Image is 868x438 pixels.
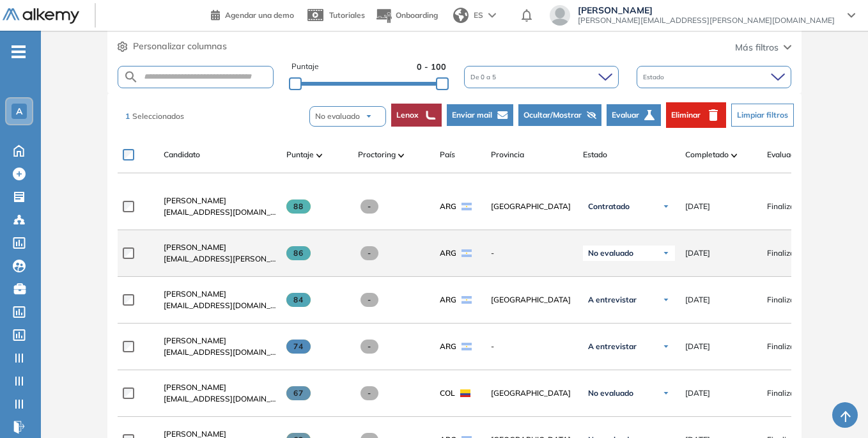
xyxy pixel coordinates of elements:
[607,104,661,126] button: Evaluar
[662,343,670,350] img: Ícono de flecha
[360,293,379,307] span: -
[358,149,396,160] span: Proctoring
[767,294,803,306] span: Finalizado
[588,201,630,212] span: Contratado
[316,153,323,157] img: [missing "en.ARROW_ALT" translation]
[440,201,456,212] span: ARG
[329,10,365,20] span: Tutoriales
[523,109,582,121] span: Ocultar/Mostrar
[164,300,276,311] span: [EMAIL_ADDRESS][DOMAIN_NAME]
[662,249,670,257] img: Ícono de flecha
[491,247,573,259] span: -
[491,341,573,352] span: -
[461,203,472,210] img: ARG
[396,109,419,121] span: Lenox
[164,336,226,345] span: [PERSON_NAME]
[286,293,311,307] span: 84
[164,195,276,207] a: [PERSON_NAME]
[164,253,276,265] span: [EMAIL_ADDRESS][PERSON_NAME][DOMAIN_NAME]
[578,15,835,26] span: [PERSON_NAME][EMAIL_ADDRESS][PERSON_NAME][DOMAIN_NAME]
[164,347,276,358] span: [EMAIL_ADDRESS][DOMAIN_NAME]
[767,387,803,399] span: Finalizado
[804,377,868,438] iframe: Chat Widget
[662,389,670,397] img: Ícono de flecha
[685,341,710,352] span: [DATE]
[225,10,294,20] span: Agendar una demo
[440,247,456,259] span: ARG
[731,153,738,157] img: [missing "en.ARROW_ALT" translation]
[440,387,455,399] span: COL
[133,40,227,53] span: Personalizar columnas
[440,149,455,160] span: País
[612,109,639,121] span: Evaluar
[286,246,311,260] span: 86
[396,10,438,20] span: Onboarding
[767,341,803,352] span: Finalizado
[637,66,791,88] div: Estado
[662,203,670,210] img: Ícono de flecha
[685,149,729,160] span: Completado
[460,389,470,397] img: COL
[164,382,226,392] span: [PERSON_NAME]
[447,104,513,126] button: Enviar mail
[767,149,805,160] span: Evaluación
[464,66,619,88] div: De 0 a 5
[588,341,637,352] span: A entrevistar
[578,5,835,15] span: [PERSON_NAME]
[461,296,472,304] img: ARG
[164,335,276,347] a: [PERSON_NAME]
[662,296,670,304] img: Ícono de flecha
[164,207,276,218] span: [EMAIL_ADDRESS][DOMAIN_NAME]
[588,248,633,258] span: No evaluado
[666,102,726,128] button: Eliminar
[123,69,139,85] img: SEARCH_ALT
[164,289,226,299] span: [PERSON_NAME]
[491,294,573,306] span: [GEOGRAPHIC_DATA]
[518,104,601,126] button: Ocultar/Mostrar
[365,113,373,120] img: arrow
[804,377,868,438] div: Widget de chat
[583,149,607,160] span: Estado
[685,201,710,212] span: [DATE]
[125,111,130,121] span: 1
[588,295,637,305] span: A entrevistar
[164,242,276,253] a: [PERSON_NAME]
[164,242,226,252] span: [PERSON_NAME]
[164,382,276,393] a: [PERSON_NAME]
[3,8,79,24] img: Logo
[360,340,379,354] span: -
[398,153,405,157] img: [missing "en.ARROW_ALT" translation]
[685,387,710,399] span: [DATE]
[474,10,483,21] span: ES
[286,199,311,214] span: 88
[671,109,701,121] span: Eliminar
[440,341,456,352] span: ARG
[643,72,667,82] span: Estado
[360,246,379,260] span: -
[360,386,379,400] span: -
[286,386,311,400] span: 67
[164,196,226,205] span: [PERSON_NAME]
[132,111,184,121] span: Seleccionados
[164,149,200,160] span: Candidato
[491,149,524,160] span: Provincia
[685,294,710,306] span: [DATE]
[417,61,446,73] span: 0 - 100
[470,72,499,82] span: De 0 a 5
[164,288,276,300] a: [PERSON_NAME]
[461,249,472,257] img: ARG
[286,340,311,354] span: 74
[461,343,472,350] img: ARG
[735,41,791,54] button: Más filtros
[767,247,803,259] span: Finalizado
[12,51,26,53] i: -
[452,109,492,121] span: Enviar mail
[211,6,294,22] a: Agendar una demo
[685,247,710,259] span: [DATE]
[286,149,314,160] span: Puntaje
[735,41,779,54] span: Más filtros
[291,61,319,73] span: Puntaje
[491,201,573,212] span: [GEOGRAPHIC_DATA]
[588,388,633,398] span: No evaluado
[16,106,22,116] span: A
